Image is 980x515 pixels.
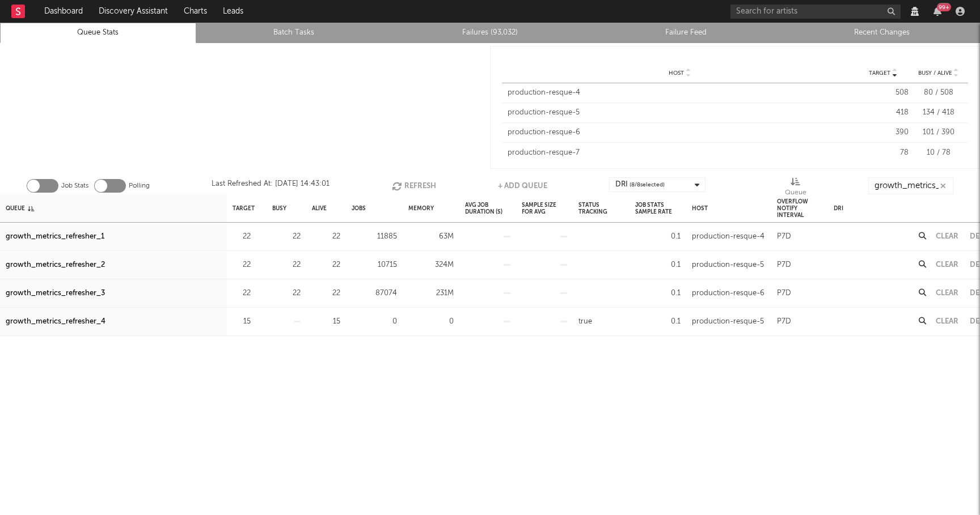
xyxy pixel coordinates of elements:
[352,315,397,329] div: 0
[61,179,88,193] label: Job Stats
[408,287,454,300] div: 231M
[692,196,708,220] div: Host
[578,196,624,220] div: Status Tracking
[692,258,764,272] div: production-resque-5
[233,258,251,272] div: 22
[777,315,791,329] div: P7D
[272,258,301,272] div: 22
[465,196,510,220] div: Avg Job Duration (s)
[790,26,974,40] a: Recent Changes
[272,287,301,300] div: 22
[312,315,340,329] div: 15
[272,196,286,220] div: Busy
[212,177,330,194] div: Last Refreshed At: [DATE] 14:43:01
[312,258,340,272] div: 22
[936,290,958,297] button: Clear
[272,230,301,244] div: 22
[630,178,665,191] span: ( 8 / 8 selected)
[6,196,34,220] div: Queue
[312,230,340,244] div: 22
[635,196,681,220] div: Job Stats Sample Rate
[785,186,806,199] div: Queue
[615,178,665,191] div: DRI
[777,230,791,244] div: P7D
[635,287,681,300] div: 0.1
[408,230,454,244] div: 63M
[6,230,104,244] a: growth_metrics_refresher_1
[522,196,567,220] div: Sample Size For Avg
[777,196,822,220] div: Overflow Notify Interval
[6,287,105,300] a: growth_metrics_refresher_3
[352,230,397,244] div: 11885
[857,147,909,159] div: 78
[635,258,681,272] div: 0.1
[914,147,962,159] div: 10 / 78
[202,26,386,40] a: Batch Tasks
[578,315,592,329] div: true
[508,107,852,118] div: production-resque-5
[508,127,852,138] div: production-resque-6
[914,107,962,118] div: 134 / 418
[730,5,901,19] input: Search for artists
[635,315,681,329] div: 0.1
[498,177,547,194] button: + Add Queue
[692,287,764,300] div: production-resque-6
[635,230,681,244] div: 0.1
[937,3,951,11] div: 99 +
[918,70,952,76] span: Busy / Alive
[352,287,397,300] div: 87074
[129,179,150,193] label: Polling
[936,261,958,269] button: Clear
[868,177,953,194] input: Search...
[914,127,962,138] div: 101 / 390
[6,258,105,272] a: growth_metrics_refresher_2
[933,7,941,16] button: 99+
[6,26,190,40] a: Queue Stats
[777,287,791,300] div: P7D
[869,70,890,76] span: Target
[777,258,791,272] div: P7D
[834,196,843,220] div: DRI
[914,87,962,99] div: 80 / 508
[669,70,684,76] span: Host
[6,315,105,329] a: growth_metrics_refresher_4
[508,87,852,99] div: production-resque-4
[692,315,764,329] div: production-resque-5
[508,147,852,159] div: production-resque-7
[936,318,958,325] button: Clear
[408,196,434,220] div: Memory
[233,287,251,300] div: 22
[352,258,397,272] div: 10715
[233,230,251,244] div: 22
[233,196,255,220] div: Target
[936,233,958,240] button: Clear
[785,177,806,199] div: Queue
[857,87,909,99] div: 508
[392,177,436,194] button: Refresh
[312,196,327,220] div: Alive
[408,258,454,272] div: 324M
[857,127,909,138] div: 390
[408,315,454,329] div: 0
[312,287,340,300] div: 22
[398,26,582,40] a: Failures (93,032)
[594,26,778,40] a: Failure Feed
[233,315,251,329] div: 15
[857,107,909,118] div: 418
[692,230,764,244] div: production-resque-4
[352,196,366,220] div: Jobs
